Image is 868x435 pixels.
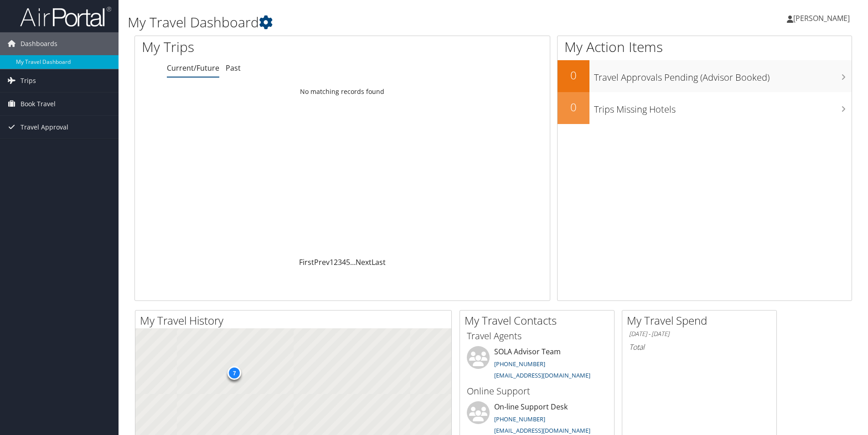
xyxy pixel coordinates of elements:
span: … [350,257,356,267]
td: No matching records found [135,83,550,100]
h2: My Travel Contacts [465,313,614,328]
a: First [299,257,314,267]
div: 7 [227,366,241,380]
a: Current/Future [167,63,219,73]
h1: My Trips [142,37,370,57]
a: 2 [334,257,338,267]
h3: Travel Approvals Pending (Advisor Booked) [594,67,852,84]
span: Book Travel [21,93,56,115]
a: [EMAIL_ADDRESS][DOMAIN_NAME] [494,371,590,379]
h2: 0 [558,67,589,83]
a: Next [356,257,372,267]
a: [PERSON_NAME] [787,5,859,32]
h1: My Travel Dashboard [128,13,615,32]
a: Last [372,257,386,267]
h2: My Travel History [140,313,451,328]
a: [PHONE_NUMBER] [494,415,545,423]
h3: Online Support [467,385,607,398]
h6: [DATE] - [DATE] [629,330,770,338]
a: 5 [346,257,350,267]
li: SOLA Advisor Team [462,346,612,383]
a: Prev [314,257,330,267]
h1: My Action Items [558,37,852,57]
h2: My Travel Spend [627,313,776,328]
h3: Travel Agents [467,330,607,342]
a: Past [226,63,241,73]
h6: Total [629,342,770,352]
a: 1 [330,257,334,267]
span: Travel Approval [21,116,68,139]
a: 0Trips Missing Hotels [558,92,852,124]
span: [PERSON_NAME] [793,13,850,23]
img: airportal-logo.png [20,6,111,27]
a: 3 [338,257,342,267]
span: Dashboards [21,32,57,55]
a: [PHONE_NUMBER] [494,360,545,368]
h3: Trips Missing Hotels [594,98,852,116]
h2: 0 [558,99,589,115]
span: Trips [21,69,36,92]
a: [EMAIL_ADDRESS][DOMAIN_NAME] [494,426,590,435]
a: 0Travel Approvals Pending (Advisor Booked) [558,60,852,92]
a: 4 [342,257,346,267]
